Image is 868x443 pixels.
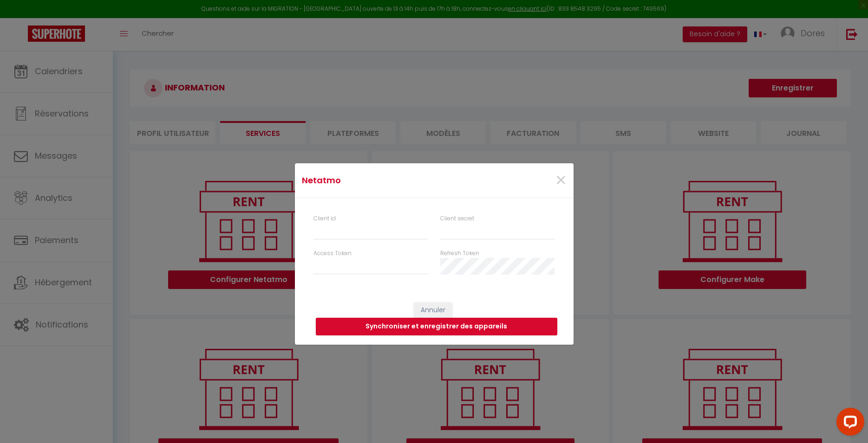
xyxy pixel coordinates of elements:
button: Synchroniser et enregistrer des appareils [316,318,557,335]
h4: Netatmo [302,174,474,187]
iframe: LiveChat chat widget [829,404,868,443]
button: Close [555,171,567,191]
label: Access Token [313,249,352,258]
label: Refresh Token [440,249,479,258]
button: Annuler [414,302,452,318]
label: Client id [313,214,336,223]
label: Client secret [440,214,474,223]
span: × [555,167,567,194]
